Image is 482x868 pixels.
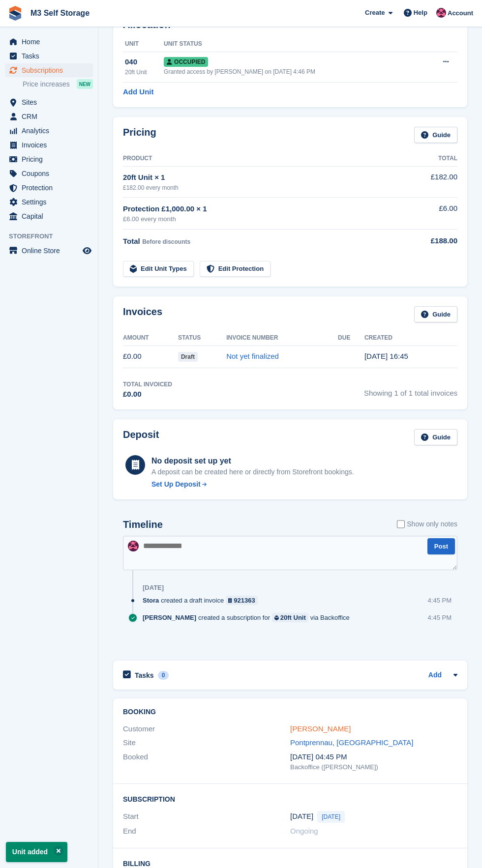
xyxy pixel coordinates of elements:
time: 2025-09-25 00:00:00 UTC [290,811,313,822]
div: Total Invoiced [123,380,172,389]
th: Status [178,330,226,346]
th: Created [364,330,457,346]
h2: Pricing [123,127,156,143]
div: created a subscription for via Backoffice [143,613,355,622]
span: Coupons [22,167,81,180]
span: [PERSON_NAME] [143,613,196,622]
span: Help [414,8,427,18]
span: Pricing [22,152,81,166]
h2: Invoices [123,306,162,322]
div: Granted access by [PERSON_NAME] on [DATE] 4:46 PM [164,67,422,76]
div: [DATE] 04:45 PM [290,752,457,763]
th: Unit Status [164,36,422,52]
span: [DATE] [317,811,345,823]
a: menu [5,110,93,123]
div: Set Up Deposit [151,479,201,490]
td: £0.00 [123,346,178,368]
h2: Booking [123,708,457,716]
span: Storefront [9,231,98,241]
span: Showing 1 of 1 total invoices [364,380,457,400]
span: Protection [22,181,81,195]
a: Guide [414,306,457,322]
a: menu [5,124,93,138]
a: [PERSON_NAME] [290,724,351,733]
button: Post [427,538,455,554]
a: menu [5,49,93,63]
div: created a draft invoice [143,596,263,605]
a: Edit Unit Types [123,261,194,277]
td: £6.00 [406,198,457,230]
div: Start [123,811,290,823]
h2: Deposit [123,429,159,445]
th: Invoice Number [226,330,338,346]
a: menu [5,152,93,166]
td: £182.00 [406,166,457,197]
span: Capital [22,209,81,223]
th: Product [123,151,406,167]
span: Stora [143,596,159,605]
div: £6.00 every month [123,214,406,224]
div: 921363 [234,596,255,605]
h2: Subscription [123,794,457,804]
time: 2025-09-25 15:45:55 UTC [364,352,408,360]
div: End [123,826,290,837]
p: Unit added [6,842,67,862]
div: 040 [125,57,164,68]
a: Add Unit [123,87,153,98]
a: Add [428,670,442,681]
div: No deposit set up yet [151,455,354,467]
a: M3 Self Storage [27,5,93,21]
img: Nick Jones [128,541,139,551]
span: Before discounts [142,238,190,245]
h2: Tasks [135,671,154,680]
a: Guide [414,127,457,143]
div: 4:45 PM [428,596,452,605]
h2: Billing [123,858,457,868]
a: menu [5,167,93,180]
input: Show only notes [397,519,405,529]
a: menu [5,35,93,49]
span: Total [123,237,140,245]
th: Due [338,330,364,346]
div: Site [123,737,290,749]
a: 921363 [226,596,258,605]
div: £0.00 [123,389,172,400]
a: Price increases NEW [23,79,93,89]
div: Protection £1,000.00 × 1 [123,203,406,215]
p: A deposit can be created here or directly from Storefront bookings. [151,467,354,477]
span: Invoices [22,138,81,152]
span: Settings [22,195,81,209]
div: 0 [158,671,169,680]
a: Not yet finalized [226,352,279,360]
span: Sites [22,95,81,109]
span: Account [448,8,473,18]
div: [DATE] [143,584,164,592]
a: Set Up Deposit [151,479,354,490]
span: Tasks [22,49,81,63]
img: Nick Jones [436,8,446,18]
span: Subscriptions [22,63,81,77]
a: menu [5,209,93,223]
span: Home [22,35,81,49]
div: £188.00 [406,235,457,247]
a: Edit Protection [200,261,271,277]
th: Unit [123,36,164,52]
a: menu [5,195,93,209]
span: Draft [178,352,198,362]
a: menu [5,95,93,109]
div: 4:45 PM [428,613,452,622]
div: Booked [123,752,290,772]
a: menu [5,138,93,152]
span: Analytics [22,124,81,138]
a: Guide [414,429,457,445]
th: Amount [123,330,178,346]
h2: Timeline [123,519,163,530]
span: Create [365,8,385,18]
a: Preview store [81,245,93,257]
div: Customer [123,723,290,735]
span: Ongoing [290,827,318,835]
a: 20ft Unit [272,613,308,622]
a: Pontprennau, [GEOGRAPHIC_DATA] [290,738,413,747]
span: Online Store [22,244,81,258]
a: menu [5,181,93,195]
